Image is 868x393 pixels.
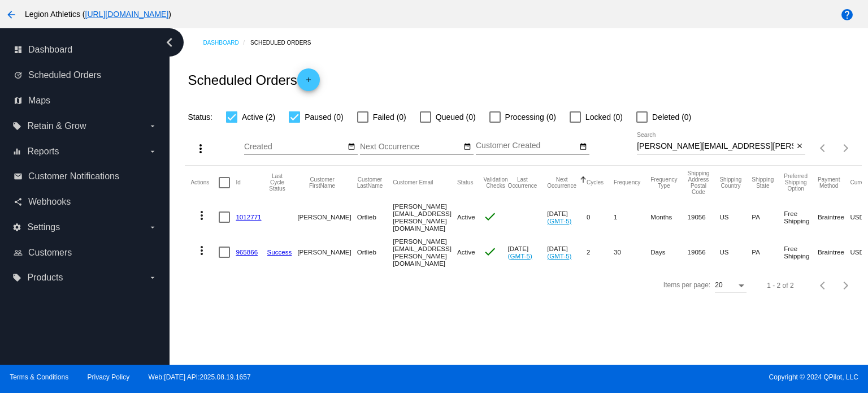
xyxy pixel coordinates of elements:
[614,235,650,270] mat-cell: 30
[14,197,23,206] i: share
[393,200,457,235] mat-cell: [PERSON_NAME][EMAIL_ADDRESS][PERSON_NAME][DOMAIN_NAME]
[650,200,687,235] mat-cell: Months
[10,373,68,381] a: Terms & Conditions
[835,274,857,297] button: Next page
[14,41,157,59] a: dashboard Dashboard
[297,176,346,189] button: Change sorting for CustomerFirstName
[5,8,18,21] mat-icon: arrow_back
[149,373,251,381] a: Web:[DATE] API:2025.08.19.1657
[436,110,476,124] span: Queued (0)
[267,248,292,256] a: Success
[14,71,23,80] i: update
[547,217,571,224] a: (GMT-5)
[27,121,86,131] span: Retain & Grow
[508,252,532,260] a: (GMT-5)
[12,122,21,131] i: local_offer
[373,110,406,124] span: Failed (0)
[752,235,784,270] mat-cell: PA
[547,235,587,270] mat-cell: [DATE]
[719,235,752,270] mat-cell: US
[715,281,722,289] span: 20
[12,273,21,282] i: local_offer
[752,200,784,235] mat-cell: PA
[148,273,157,282] i: arrow_drop_down
[27,146,59,157] span: Reports
[236,248,258,256] a: 965866
[28,45,72,55] span: Dashboard
[14,96,23,105] i: map
[357,235,393,270] mat-cell: Ortlieb
[190,166,219,200] mat-header-cell: Actions
[194,142,207,156] mat-icon: more_vert
[579,142,587,152] mat-icon: date_range
[818,235,850,270] mat-cell: Braintree
[297,235,357,270] mat-cell: [PERSON_NAME]
[688,200,720,235] mat-cell: 19056
[719,176,741,189] button: Change sorting for ShippingCountry
[236,213,261,221] a: 1012771
[28,96,50,106] span: Maps
[348,142,355,152] mat-icon: date_range
[508,235,548,270] mat-cell: [DATE]
[505,110,556,124] span: Processing (0)
[28,70,101,80] span: Scheduled Orders
[357,200,393,235] mat-cell: Ortlieb
[688,235,720,270] mat-cell: 19056
[236,179,240,186] button: Change sorting for Id
[818,200,850,235] mat-cell: Braintree
[14,248,23,257] i: people_outline
[148,147,157,156] i: arrow_drop_down
[148,122,157,131] i: arrow_drop_down
[457,248,475,256] span: Active
[244,142,346,152] input: Created
[14,167,157,185] a: email Customer Notifications
[835,137,857,159] button: Next page
[812,274,835,297] button: Previous page
[796,142,804,151] mat-icon: close
[840,8,854,21] mat-icon: help
[195,244,209,257] mat-icon: more_vert
[784,173,808,192] button: Change sorting for PreferredShippingOption
[393,179,433,186] button: Change sorting for CustomerEmail
[614,179,640,186] button: Change sorting for Frequency
[812,137,835,159] button: Previous page
[25,10,171,19] span: Legion Athletics ( )
[652,110,691,124] span: Deleted (0)
[393,235,457,270] mat-cell: [PERSON_NAME][EMAIL_ADDRESS][PERSON_NAME][DOMAIN_NAME]
[203,34,250,51] a: Dashboard
[650,235,687,270] mat-cell: Days
[752,176,774,189] button: Change sorting for ShippingState
[719,200,752,235] mat-cell: US
[483,166,507,200] mat-header-cell: Validation Checks
[483,245,497,258] mat-icon: check
[587,200,614,235] mat-cell: 0
[188,113,212,122] span: Status:
[587,179,604,186] button: Change sorting for Cycles
[195,209,209,222] mat-icon: more_vert
[585,110,623,124] span: Locked (0)
[305,110,343,124] span: Paused (0)
[27,273,63,283] span: Products
[28,197,71,207] span: Webhooks
[250,34,321,51] a: Scheduled Orders
[767,282,793,290] div: 1 - 2 of 2
[637,142,793,151] input: Search
[160,33,179,51] i: chevron_left
[483,210,497,223] mat-icon: check
[85,10,169,19] a: [URL][DOMAIN_NAME]
[267,173,288,192] button: Change sorting for LastProcessingCycleId
[148,223,157,232] i: arrow_drop_down
[547,200,587,235] mat-cell: [DATE]
[27,222,60,232] span: Settings
[476,142,578,152] input: Customer Created
[444,373,858,381] span: Copyright © 2024 QPilot, LLC
[14,66,157,84] a: update Scheduled Orders
[688,170,710,195] button: Change sorting for ShippingPostcode
[28,248,72,258] span: Customers
[818,176,840,189] button: Change sorting for PaymentMethod.Type
[508,176,537,189] button: Change sorting for LastOccurrenceUtc
[297,200,357,235] mat-cell: [PERSON_NAME]
[14,45,23,54] i: dashboard
[463,142,471,152] mat-icon: date_range
[88,373,130,381] a: Privacy Policy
